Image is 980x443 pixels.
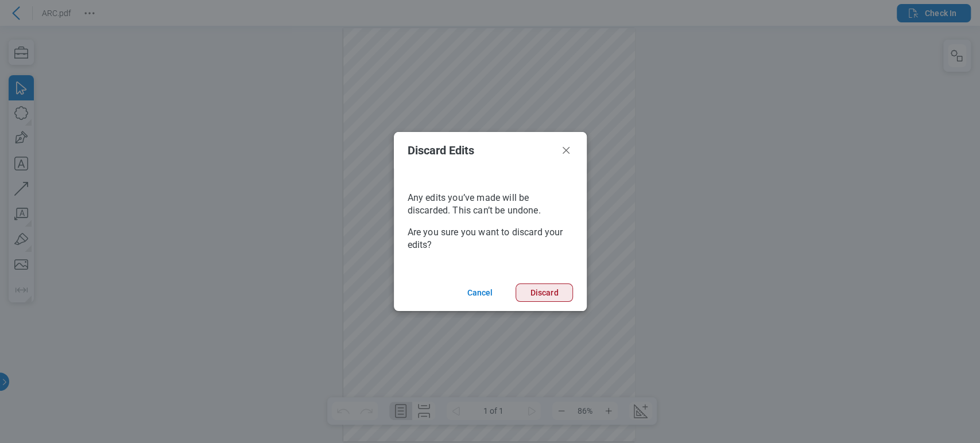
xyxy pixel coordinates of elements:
p: Are you sure you want to discard your edits? [408,226,573,251]
p: Any edits you’ve made will be discarded. This can’t be undone. [408,192,573,217]
button: Discard [516,283,572,302]
h2: Discard Edits [408,144,555,157]
button: Cancel [453,283,506,302]
button: Close [559,143,573,157]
